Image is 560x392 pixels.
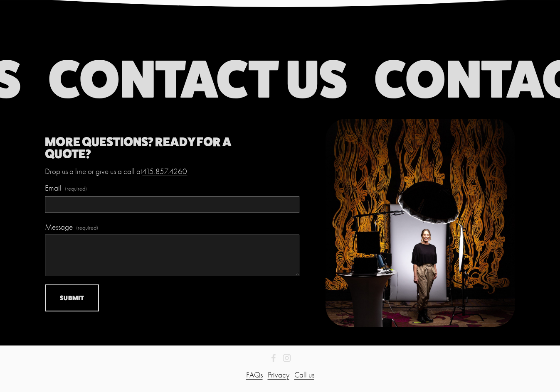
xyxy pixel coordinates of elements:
a: 2 Dudes & A Booth [269,354,278,362]
a: FAQs [246,369,263,381]
tspan: CONTACT US [48,47,348,110]
span: (required) [76,223,98,233]
a: Instagram [283,354,291,362]
span: Email [45,182,62,194]
button: SubmitSubmit [45,284,99,311]
p: Drop us a line or give us a call at [45,166,256,178]
span: Submit [60,294,84,302]
a: Call us [294,369,314,381]
span: (required) [65,184,87,194]
a: 415.857.4260 [142,167,187,176]
h3: More Questions? Ready for a quote? [45,136,256,160]
span: Message [45,221,73,233]
a: Privacy [268,369,289,381]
